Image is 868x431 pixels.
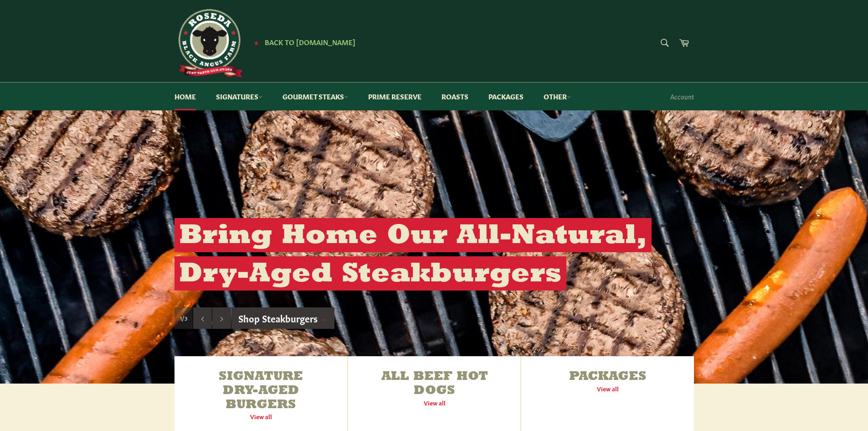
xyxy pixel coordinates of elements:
[175,307,193,329] div: Slide 1, current
[175,9,243,78] img: Roseda Beef
[359,83,431,110] a: Prime Reserve
[231,307,335,329] a: Shop Steakburgers
[207,83,272,110] a: Signatures
[273,83,357,110] a: Gourmet Steaks
[254,39,259,46] span: ★
[479,83,533,110] a: Packages
[666,83,699,110] a: Account
[193,307,212,329] button: Previous slide
[212,307,231,329] button: Next slide
[265,37,355,47] span: Back to [DOMAIN_NAME]
[249,39,355,46] a: ★ Back to [DOMAIN_NAME]
[165,83,205,110] a: Home
[175,218,652,291] h2: Bring Home Our All-Natural, Dry-Aged Steakburgers
[180,314,187,322] span: 1/3
[319,312,328,324] span: →
[534,83,580,110] a: Other
[432,83,478,110] a: Roasts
